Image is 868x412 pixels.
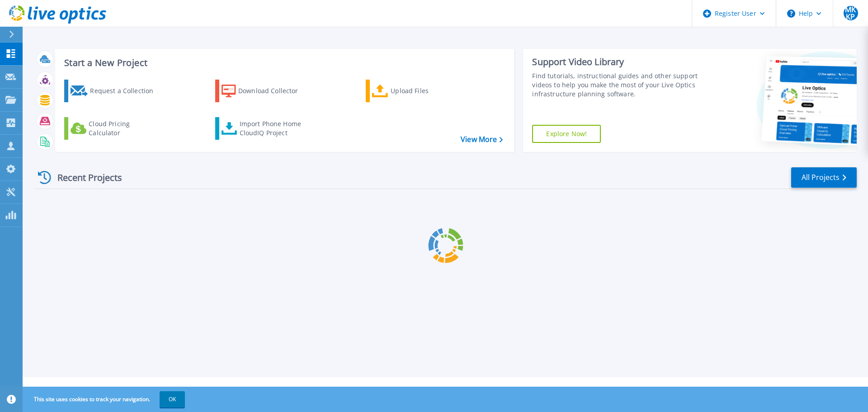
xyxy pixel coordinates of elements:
[461,135,503,144] a: View More
[391,82,463,100] div: Upload Files
[532,56,702,68] div: Support Video Library
[844,6,858,20] span: MKKP
[64,117,165,140] a: Cloud Pricing Calculator
[240,119,310,137] div: Import Phone Home CloudIQ Project
[25,391,185,407] span: This site uses cookies to track your navigation.
[64,80,165,102] a: Request a Collection
[532,71,702,99] div: Find tutorials, instructional guides and other support videos to help you make the most of your L...
[238,82,311,100] div: Download Collector
[64,58,503,68] h3: Start a New Project
[791,167,857,188] a: All Projects
[160,391,185,407] button: OK
[532,125,601,143] a: Explore Now!
[89,119,161,137] div: Cloud Pricing Calculator
[35,166,134,189] div: Recent Projects
[215,80,316,102] a: Download Collector
[366,80,467,102] a: Upload Files
[90,82,162,100] div: Request a Collection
